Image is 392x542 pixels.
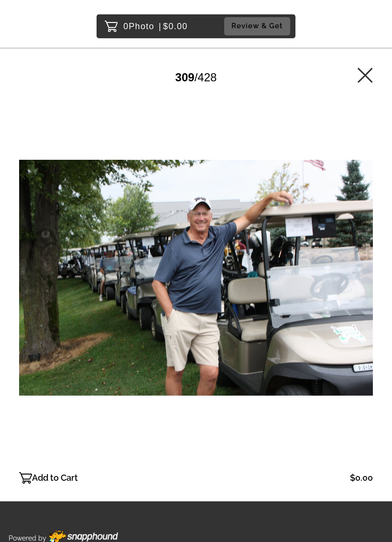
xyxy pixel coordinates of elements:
[224,17,290,35] button: Review & Get
[32,470,78,486] p: Add to Cart
[350,470,373,486] p: $0.00
[224,17,293,35] a: Review & Get
[175,67,217,88] div: /
[175,71,195,84] span: 309
[197,71,217,84] span: 428
[129,19,154,34] span: Photo
[159,22,162,31] span: |
[123,19,188,34] p: 0 $0.00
